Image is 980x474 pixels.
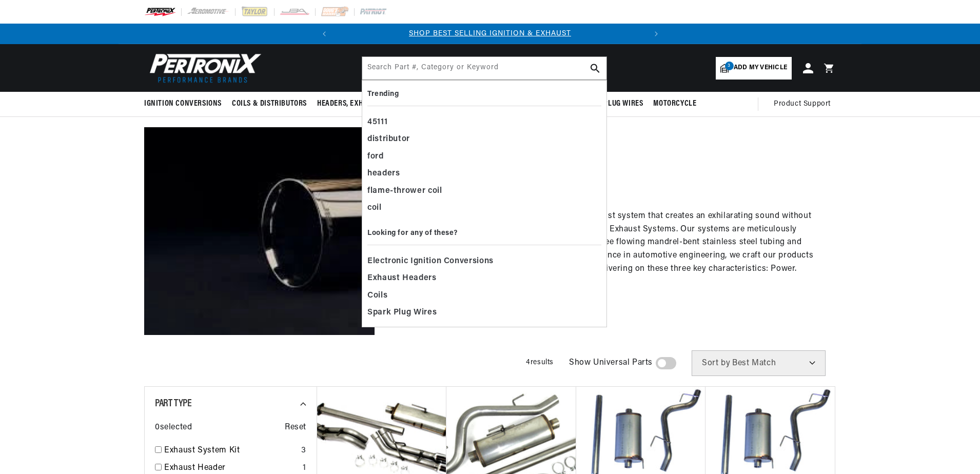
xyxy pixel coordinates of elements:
span: 4 results [526,359,554,366]
div: coil [367,200,601,217]
summary: Spark Plug Wires [576,92,649,116]
summary: Motorcycle [648,92,701,116]
div: flame-thrower coil [367,183,601,200]
div: 45111 [367,114,601,131]
div: ford [367,148,601,166]
span: Motorcycle [653,98,696,109]
img: Exhaust Systems [144,127,375,334]
div: 1 of 2 [335,28,646,39]
span: 3 [725,62,734,70]
summary: Coils & Distributors [227,92,312,116]
span: Add my vehicle [734,63,787,73]
span: 0 selected [155,421,192,434]
span: Coils [367,289,387,303]
img: Pertronix [144,50,262,86]
a: 3Add my vehicle [716,57,792,80]
div: Announcement [335,28,646,39]
span: Part Type [155,399,191,409]
button: Translation missing: en.sections.announcements.next_announcement [646,24,667,44]
summary: Product Support [774,92,836,116]
b: Trending [367,90,399,98]
slideshow-component: Translation missing: en.sections.announcements.announcement_bar [119,24,861,44]
span: Coils & Distributors [232,98,307,109]
button: search button [584,57,606,80]
span: Spark Plug Wires [367,306,437,320]
button: Translation missing: en.sections.announcements.previous_announcement [314,24,335,44]
div: 3 [301,444,306,458]
span: Reset [285,421,306,434]
select: Sort by [692,350,826,376]
span: Sort by [702,359,730,367]
span: Headers, Exhausts & Components [317,98,437,109]
span: Ignition Conversions [144,98,222,109]
span: Exhaust Headers [367,271,437,286]
a: Exhaust System Kit [164,444,297,458]
summary: Ignition Conversions [144,92,227,116]
summary: Headers, Exhausts & Components [312,92,442,116]
div: distributor [367,131,601,148]
span: Product Support [774,98,831,110]
input: Search Part #, Category or Keyword [362,57,606,80]
a: SHOP BEST SELLING IGNITION & EXHAUST [409,30,571,37]
span: Electronic Ignition Conversions [367,254,494,269]
b: Looking for any of these? [367,229,458,237]
div: headers [367,165,601,183]
span: Show Universal Parts [569,357,653,370]
span: Spark Plug Wires [581,98,643,109]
